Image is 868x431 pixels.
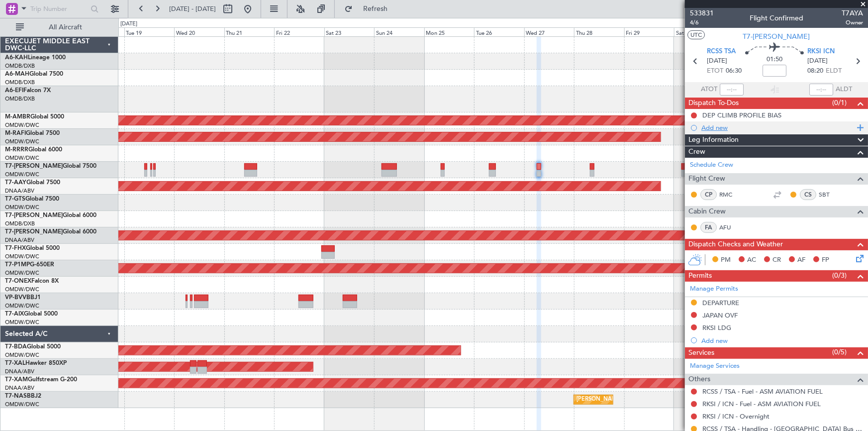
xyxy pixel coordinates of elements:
span: 06:30 [726,66,742,76]
div: Fri 22 [274,27,324,36]
span: Others [688,374,710,385]
a: Manage Permits [690,284,738,294]
span: PM [721,255,731,265]
a: T7-[PERSON_NAME]Global 6000 [5,213,96,218]
span: [DATE] [807,56,828,66]
span: T7-ONEX [5,278,31,284]
span: Cabin Crew [688,206,726,217]
a: OMDW/DWC [5,171,39,178]
a: M-RAFIGlobal 7500 [5,130,60,136]
span: All Aircraft [26,24,105,31]
span: Dispatch To-Dos [688,98,739,109]
span: T7-P1MP [5,262,30,268]
div: FA [700,222,717,233]
span: T7-AIX [5,311,24,317]
span: T7-[PERSON_NAME] [5,213,63,218]
div: Thu 28 [574,27,624,36]
div: Flight Confirmed [750,13,803,24]
span: Flight Crew [688,173,725,185]
div: CS [800,189,816,200]
span: 01:50 [767,55,782,65]
a: OMDW/DWC [5,302,39,310]
a: DNAA/ABV [5,384,34,392]
span: (0/5) [832,347,847,357]
div: Thu 21 [224,27,275,36]
a: T7-FHXGlobal 5000 [5,245,60,251]
a: OMDW/DWC [5,253,39,260]
span: A6-EFI [5,88,23,94]
span: T7AYA [842,8,863,18]
button: All Aircraft [11,19,108,35]
div: JAPAN OVF [702,311,738,320]
span: Permits [688,270,712,282]
input: --:-- [720,84,744,96]
span: Leg Information [688,134,739,146]
a: T7-XAMGulfstream G-200 [5,377,77,383]
span: (0/3) [832,270,847,281]
div: Mon 25 [424,27,475,36]
div: DEP CLIMB PROFILE BIAS [702,111,781,119]
div: DEPARTURE [702,299,739,307]
a: RMC [719,190,742,199]
button: Refresh [340,1,399,17]
div: Wed 27 [524,27,575,36]
a: T7-GTSGlobal 7500 [5,196,59,202]
a: OMDB/DXB [5,95,35,103]
a: OMDW/DWC [5,204,39,211]
span: A6-KAH [5,55,28,61]
a: T7-ONEXFalcon 8X [5,278,59,284]
span: 08:20 [807,66,823,76]
a: T7-[PERSON_NAME]Global 7500 [5,163,96,169]
span: Refresh [355,5,396,12]
span: T7-[PERSON_NAME] [5,229,63,235]
a: M-RRRRGlobal 6000 [5,147,62,153]
span: FP [822,255,829,265]
div: Sat 30 [674,27,724,36]
span: M-RAFI [5,130,26,136]
span: M-RRRR [5,147,28,153]
span: 533831 [690,8,714,18]
span: T7-[PERSON_NAME] [743,31,810,42]
a: AFU [719,223,742,232]
span: (0/1) [832,98,847,108]
div: Sun 24 [374,27,424,36]
a: OMDW/DWC [5,138,39,145]
a: SBT [819,190,841,199]
span: RKSI ICN [807,47,835,57]
a: T7-BDAGlobal 5000 [5,344,61,350]
input: Trip Number [30,1,88,16]
span: Owner [842,18,863,27]
a: A6-KAHLineage 1000 [5,55,66,61]
span: T7-NAS [5,393,27,399]
span: ETOT [707,66,723,76]
a: T7-[PERSON_NAME]Global 6000 [5,229,96,235]
span: [DATE] [707,56,727,66]
span: AF [797,255,805,265]
span: ALDT [836,85,852,95]
span: Services [688,347,714,359]
a: OMDW/DWC [5,286,39,293]
div: [PERSON_NAME] ([PERSON_NAME] Intl) [577,392,681,407]
span: T7-FHX [5,245,26,251]
a: OMDB/DXB [5,220,35,227]
a: RKSI / ICN - Fuel - ASM AVIATION FUEL [702,400,821,408]
span: RCSS TSA [707,47,736,57]
span: VP-BVV [5,295,26,301]
a: Schedule Crew [690,160,733,170]
span: M-AMBR [5,114,30,120]
a: OMDW/DWC [5,154,39,162]
a: VP-BVVBBJ1 [5,295,41,301]
div: Add new [701,123,854,132]
a: DNAA/ABV [5,187,34,195]
a: T7-AAYGlobal 7500 [5,180,60,186]
span: ATOT [701,85,717,95]
a: A6-MAHGlobal 7500 [5,71,63,77]
span: ELDT [826,66,842,76]
a: OMDW/DWC [5,319,39,326]
span: T7-GTS [5,196,25,202]
a: OMDW/DWC [5,121,39,129]
span: Crew [688,146,705,158]
a: OMDW/DWC [5,401,39,408]
a: T7-AIXGlobal 5000 [5,311,58,317]
div: [DATE] [120,20,137,28]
